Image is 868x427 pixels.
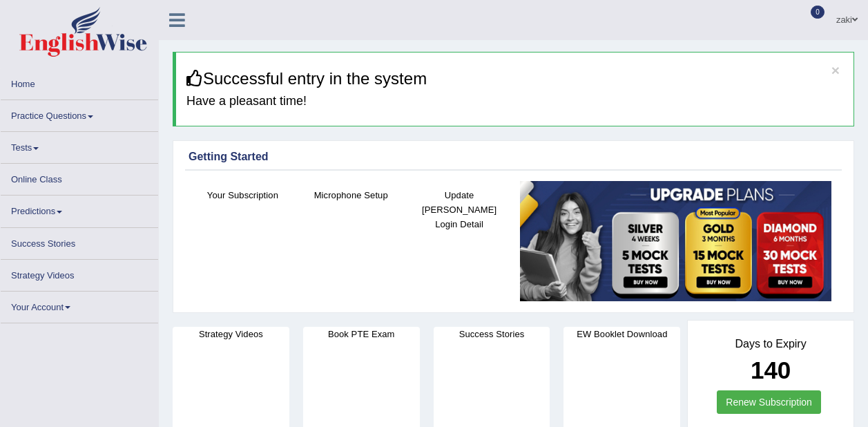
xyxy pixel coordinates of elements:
[195,188,290,202] h4: Your Subscription
[412,188,507,231] h4: Update [PERSON_NAME] Login Detail
[1,68,158,95] a: Home
[1,260,158,287] a: Strategy Videos
[1,196,158,222] a: Predictions
[1,100,158,127] a: Practice Questions
[751,357,791,383] b: 140
[1,132,158,159] a: Tests
[1,228,158,255] a: Success Stories
[186,70,843,88] h3: Successful entry in the system
[717,390,821,414] a: Renew Subscription
[520,181,831,301] img: small5.jpg
[173,327,289,341] h4: Strategy Videos
[434,327,550,341] h4: Success Stories
[703,338,838,350] h4: Days to Expiry
[1,164,158,191] a: Online Class
[831,63,840,77] button: ×
[189,149,838,165] div: Getting Started
[563,327,680,341] h4: EW Booklet Download
[303,327,420,341] h4: Book PTE Exam
[186,95,843,108] h4: Have a pleasant time!
[811,6,824,19] span: 0
[304,188,398,202] h4: Microphone Setup
[1,292,158,319] a: Your Account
